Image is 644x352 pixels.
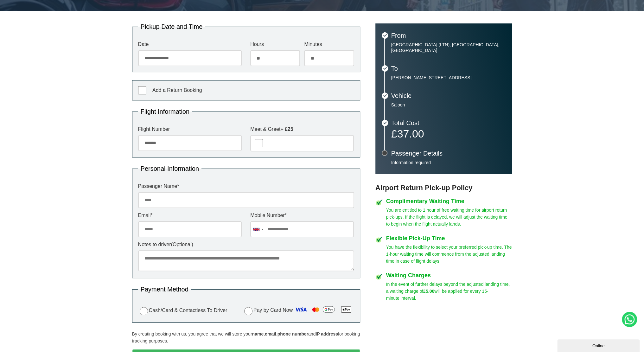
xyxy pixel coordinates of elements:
[280,126,293,132] strong: + £25
[250,213,354,218] label: Mobile Number
[265,331,276,336] strong: email
[138,213,242,218] label: Email
[397,128,424,140] span: 37.00
[243,304,354,317] label: Pay by Card Now
[386,235,512,241] h4: Flexible Pick-Up Time
[171,242,193,247] span: (Optional)
[386,281,512,302] p: In the event of further delays beyond the adjusted landing time, a waiting charge of will be appl...
[250,42,300,47] label: Hours
[152,87,202,93] span: Add a Return Booking
[132,330,360,344] p: By creating booking with us, you agree that we will store your , , and for booking tracking purpo...
[140,307,148,315] input: Cash/Card & Contactless To Driver
[250,127,354,132] label: Meet & Greet
[277,331,308,336] strong: phone number
[244,307,252,315] input: Pay by Card Now
[386,198,512,204] h4: Complimentary Waiting Time
[391,65,506,72] h3: To
[138,286,191,292] legend: Payment Method
[391,129,506,138] p: £
[391,75,506,80] p: [PERSON_NAME][STREET_ADDRESS]
[391,42,506,53] p: [GEOGRAPHIC_DATA] (LTN), [GEOGRAPHIC_DATA], [GEOGRAPHIC_DATA]
[138,86,146,94] input: Add a Return Booking
[138,108,192,115] legend: Flight Information
[252,331,264,336] strong: name
[557,338,641,352] iframe: chat widget
[386,272,512,278] h4: Waiting Charges
[316,331,338,336] strong: IP address
[391,120,506,126] h3: Total Cost
[251,221,265,237] div: United Kingdom: +44
[391,102,506,108] p: Saloon
[138,127,242,132] label: Flight Number
[386,207,512,227] p: You are entitled to 1 hour of free waiting time for airport return pick-ups. If the flight is del...
[391,150,506,157] h3: Passenger Details
[423,289,434,294] strong: £5.00
[304,42,354,47] label: Minutes
[391,160,506,165] p: Information required
[375,184,512,192] h3: Airport Return Pick-up Policy
[138,42,242,47] label: Date
[386,244,512,265] p: You have the flexibility to select your preferred pick-up time. The 1-hour waiting time will comm...
[391,93,506,99] h3: Vehicle
[138,165,202,172] legend: Personal Information
[138,242,354,247] label: Notes to driver
[138,184,354,189] label: Passenger Name
[138,306,227,315] label: Cash/Card & Contactless To Driver
[138,23,205,30] legend: Pickup Date and Time
[391,32,506,39] h3: From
